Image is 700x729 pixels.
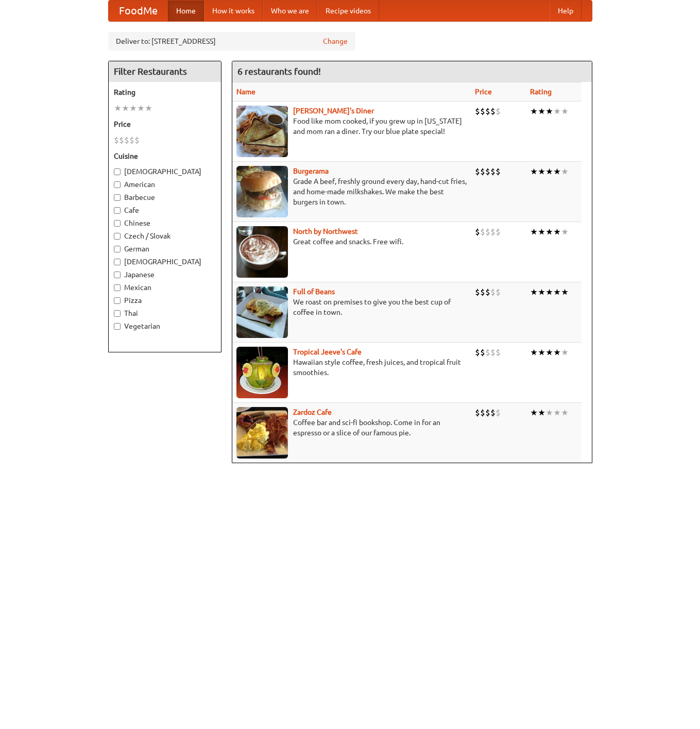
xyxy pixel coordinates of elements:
[553,226,561,238] li: ★
[114,297,121,304] input: Pizza
[561,407,569,418] li: ★
[553,407,561,418] li: ★
[553,286,561,298] li: ★
[550,1,582,21] a: Help
[530,106,538,117] li: ★
[530,166,538,177] li: ★
[317,1,379,21] a: Recipe videos
[490,226,496,238] li: $
[114,295,216,306] label: Pizza
[236,347,288,398] img: jeeves.jpg
[323,36,348,46] a: Change
[496,347,501,358] li: $
[496,166,501,177] li: $
[204,1,263,21] a: How it works
[485,226,490,238] li: $
[553,106,561,117] li: ★
[122,103,129,114] li: ★
[490,286,496,298] li: $
[538,166,545,177] li: ★
[114,259,121,265] input: [DEMOGRAPHIC_DATA]
[114,218,216,228] label: Chinese
[236,407,288,459] img: zardoz.jpg
[236,236,467,247] p: Great coffee and snacks. Free wifi.
[490,347,496,358] li: $
[496,286,501,298] li: $
[530,286,538,298] li: ★
[293,167,329,175] a: Burgerama
[114,310,121,317] input: Thai
[475,286,480,298] li: $
[114,134,119,146] li: $
[485,407,490,418] li: $
[561,286,569,298] li: ★
[485,286,490,298] li: $
[553,347,561,358] li: ★
[538,407,545,418] li: ★
[145,103,152,114] li: ★
[114,323,121,330] input: Vegetarian
[114,119,216,129] h5: Price
[114,192,216,202] label: Barbecue
[480,166,485,177] li: $
[236,297,467,317] p: We roast on premises to give you the best cup of coffee in town.
[293,408,332,416] a: Zardoz Cafe
[236,226,288,278] img: north.jpg
[496,106,501,117] li: $
[237,66,321,76] ng-pluralize: 6 restaurants found!
[538,106,545,117] li: ★
[114,166,216,177] label: [DEMOGRAPHIC_DATA]
[480,226,485,238] li: $
[108,32,355,50] div: Deliver to: [STREET_ADDRESS]
[490,407,496,418] li: $
[114,282,216,293] label: Mexican
[114,246,121,252] input: German
[293,227,358,235] a: North by Northwest
[480,347,485,358] li: $
[485,106,490,117] li: $
[114,308,216,318] label: Thai
[114,87,216,97] h5: Rating
[530,407,538,418] li: ★
[545,407,553,418] li: ★
[293,107,374,115] b: [PERSON_NAME]'s Diner
[545,226,553,238] li: ★
[293,348,362,356] a: Tropical Jeeve's Cafe
[129,134,134,146] li: $
[530,347,538,358] li: ★
[475,106,480,117] li: $
[114,220,121,227] input: Chinese
[236,286,288,338] img: beans.jpg
[236,88,255,96] a: Name
[496,226,501,238] li: $
[475,347,480,358] li: $
[114,168,121,175] input: [DEMOGRAPHIC_DATA]
[480,407,485,418] li: $
[109,1,168,21] a: FoodMe
[485,166,490,177] li: $
[236,357,467,378] p: Hawaiian style coffee, fresh juices, and tropical fruit smoothies.
[490,166,496,177] li: $
[114,103,122,114] li: ★
[114,179,216,190] label: American
[561,106,569,117] li: ★
[114,181,121,188] input: American
[114,231,216,241] label: Czech / Slovak
[134,134,140,146] li: $
[114,151,216,161] h5: Cuisine
[129,103,137,114] li: ★
[561,166,569,177] li: ★
[236,176,467,207] p: Grade A beef, freshly ground every day, hand-cut fries, and home-made milkshakes. We make the bes...
[545,106,553,117] li: ★
[475,226,480,238] li: $
[114,233,121,240] input: Czech / Slovak
[114,272,121,278] input: Japanese
[114,257,216,267] label: [DEMOGRAPHIC_DATA]
[538,226,545,238] li: ★
[545,286,553,298] li: ★
[293,287,335,296] a: Full of Beans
